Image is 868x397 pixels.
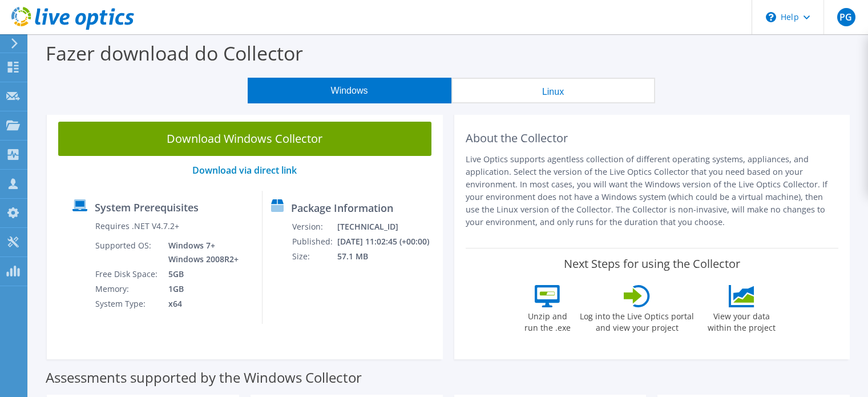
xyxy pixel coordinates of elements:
[46,372,362,383] label: Assessments supported by the Windows Collector
[160,282,241,296] td: 1GB
[46,40,303,66] label: Fazer download do Collector
[292,234,337,249] td: Published:
[95,267,160,282] td: Free Disk Space:
[337,249,437,264] td: 57.1 MB
[292,219,337,234] td: Version:
[95,220,179,232] label: Requires .NET V4.7.2+
[564,257,740,271] label: Next Steps for using the Collector
[291,202,393,214] label: Package Information
[95,202,199,213] label: System Prerequisites
[160,238,241,267] td: Windows 7+ Windows 2008R2+
[160,267,241,282] td: 5GB
[95,296,160,311] td: System Type:
[58,122,431,156] a: Download Windows Collector
[700,307,782,334] label: View your data within the project
[292,249,337,264] td: Size:
[837,8,855,26] span: PG
[337,234,437,249] td: [DATE] 11:02:45 (+00:00)
[451,78,655,103] button: Linux
[466,153,839,228] p: Live Optics supports agentless collection of different operating systems, appliances, and applica...
[521,307,574,334] label: Unzip and run the .exe
[579,307,695,334] label: Log into the Live Optics portal and view your project
[95,238,160,267] td: Supported OS:
[248,78,451,103] button: Windows
[192,164,297,177] a: Download via direct link
[160,296,241,311] td: x64
[466,131,839,145] h2: About the Collector
[95,282,160,296] td: Memory:
[337,219,437,234] td: [TECHNICAL_ID]
[766,12,776,22] svg: \n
